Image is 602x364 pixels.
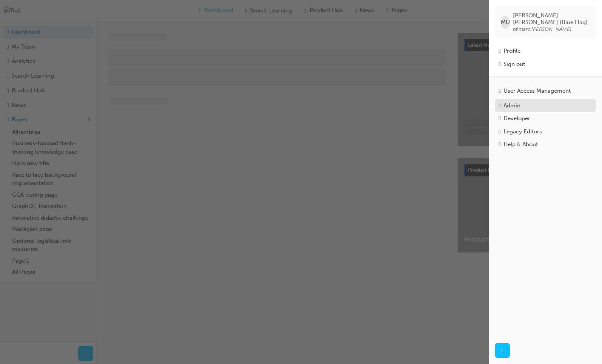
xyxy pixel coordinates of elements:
a: Profile [495,44,596,58]
span: robot-icon [499,115,500,122]
span: exit-icon [499,61,500,67]
span: keys-icon [499,102,500,109]
span: [PERSON_NAME] [PERSON_NAME] (Blue Flag) [513,12,590,26]
a: Admin [495,99,596,112]
span: notepad-icon [499,128,500,135]
div: Admin [503,101,520,110]
span: usergroup-icon [499,87,500,94]
a: User Access Management [495,84,596,98]
div: User Access Management [503,87,571,95]
a: Help & About [495,138,596,151]
div: Help & About [503,140,538,149]
span: man-icon [499,47,500,54]
div: Developer [503,114,530,123]
span: info-icon [499,141,500,148]
button: Sign out [495,58,596,71]
div: Sign out [503,60,525,69]
span: MU [501,18,510,27]
div: Profile [503,47,520,55]
div: Legacy Editors [503,127,542,136]
a: Legacy Editors [495,125,596,138]
span: next-icon [501,346,503,355]
a: Developer [495,112,596,125]
span: bf.marc.[PERSON_NAME] [513,26,571,32]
